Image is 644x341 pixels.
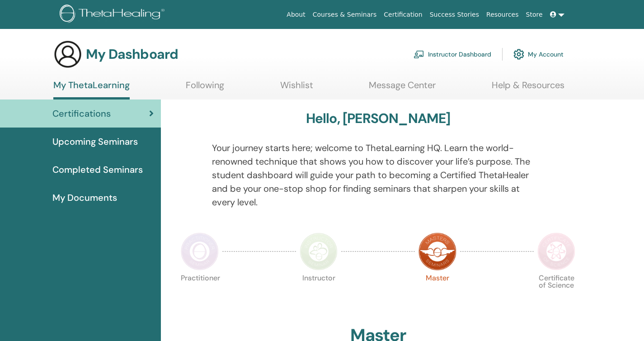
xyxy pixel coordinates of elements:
[426,6,483,23] a: Success Stories
[181,275,219,313] p: Practitioner
[537,232,575,270] img: Certificate of Science
[52,135,138,148] span: Upcoming Seminars
[513,44,564,64] a: My Account
[306,110,451,127] h3: Hello, [PERSON_NAME]
[212,141,545,209] p: Your journey starts here; welcome to ThetaLearning HQ. Learn the world-renowned technique that sh...
[492,80,564,97] a: Help & Resources
[483,6,522,23] a: Resources
[283,6,309,23] a: About
[300,232,338,270] img: Instructor
[380,6,426,23] a: Certification
[513,47,524,62] img: cog.svg
[52,107,111,120] span: Certifications
[414,50,424,58] img: chalkboard-teacher.svg
[369,80,436,97] a: Message Center
[414,44,491,64] a: Instructor Dashboard
[537,275,575,313] p: Certificate of Science
[280,80,313,97] a: Wishlist
[418,275,456,313] p: Master
[300,275,338,313] p: Instructor
[52,191,117,204] span: My Documents
[53,40,82,69] img: generic-user-icon.jpg
[181,232,219,270] img: Practitioner
[86,46,178,62] h3: My Dashboard
[522,6,546,23] a: Store
[60,5,168,25] img: logo.png
[309,6,381,23] a: Courses & Seminars
[52,163,143,176] span: Completed Seminars
[418,232,456,270] img: Master
[186,80,224,97] a: Following
[53,80,130,99] a: My ThetaLearning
